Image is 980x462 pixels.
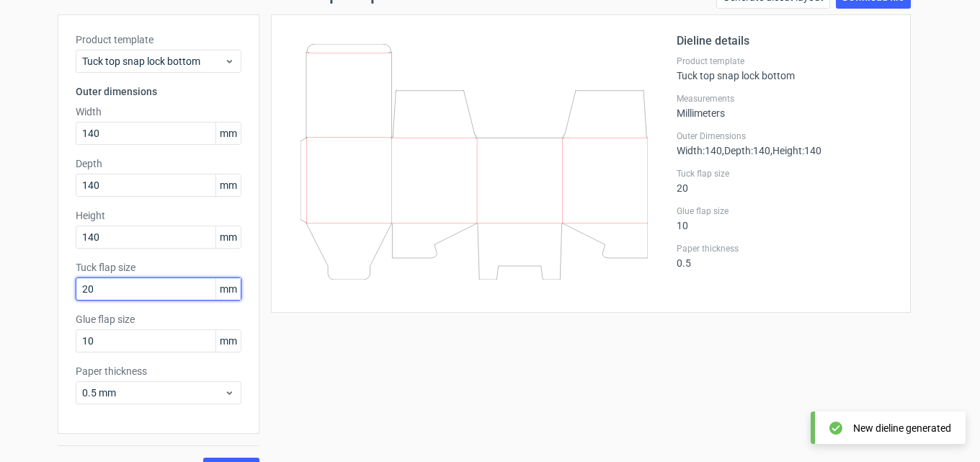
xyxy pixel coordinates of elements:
[722,145,770,156] span: , Depth : 140
[76,32,241,47] label: Product template
[677,32,893,50] h2: Dieline details
[677,168,893,179] label: Tuck flap size
[677,93,893,105] label: Measurements
[677,145,722,156] span: Width : 140
[215,123,241,144] span: mm
[215,330,241,352] span: mm
[677,55,893,81] div: Tuck top snap lock bottom
[76,364,241,378] label: Paper thickness
[76,156,241,171] label: Depth
[677,243,893,254] label: Paper thickness
[82,54,224,68] span: Tuck top snap lock bottom
[677,55,893,67] label: Product template
[770,145,821,156] span: , Height : 140
[677,130,893,142] label: Outer Dimensions
[677,168,893,194] div: 20
[76,312,241,326] label: Glue flap size
[677,243,893,269] div: 0.5
[76,208,241,223] label: Height
[677,93,893,119] div: Millimeters
[677,205,893,231] div: 10
[76,260,241,275] label: Tuck flap size
[215,226,241,248] span: mm
[215,278,241,300] span: mm
[853,421,951,435] div: New dieline generated
[76,84,241,99] h3: Outer dimensions
[677,205,893,217] label: Glue flap size
[82,386,224,400] span: 0.5 mm
[76,105,241,119] label: Width
[215,174,241,196] span: mm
